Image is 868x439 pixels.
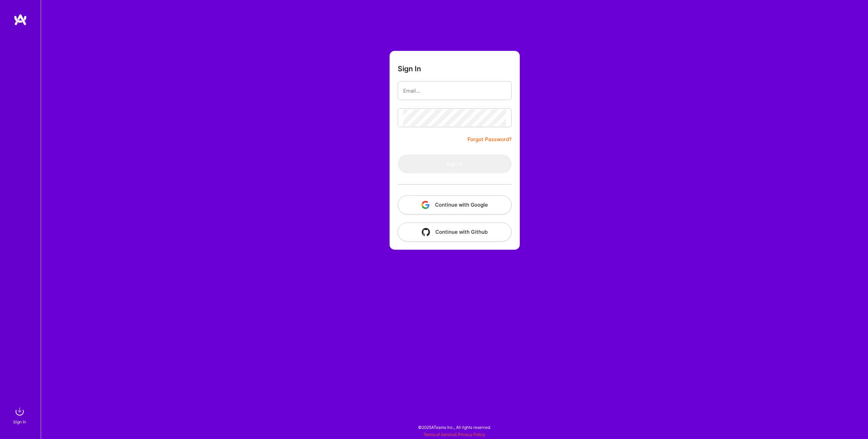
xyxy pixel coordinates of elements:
[458,432,485,437] a: Privacy Policy
[421,201,430,209] img: icon
[14,14,27,26] img: logo
[398,64,421,73] h3: Sign In
[13,405,26,418] img: sign in
[14,405,26,425] a: sign inSign In
[403,82,506,99] input: Email...
[398,154,512,173] button: Sign In
[423,432,455,437] a: Terms of Service
[13,418,26,425] div: Sign In
[41,419,868,436] div: © 2025 ATeams Inc., All rights reserved.
[398,223,512,242] button: Continue with Github
[422,228,430,236] img: icon
[398,195,512,214] button: Continue with Google
[468,135,512,144] a: Forgot Password?
[423,432,485,437] span: |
